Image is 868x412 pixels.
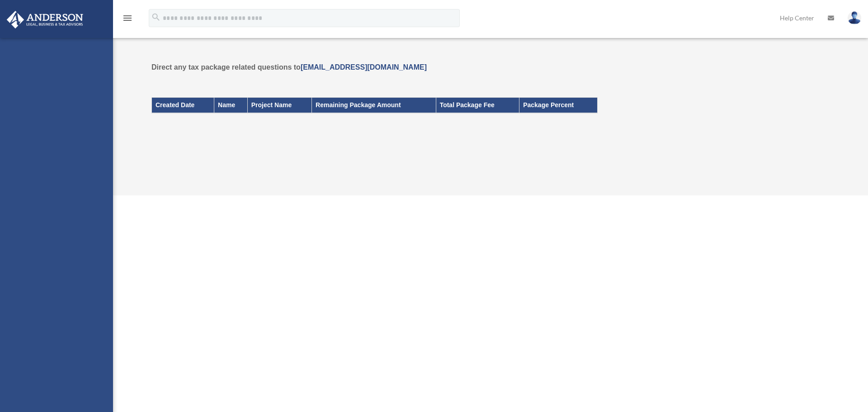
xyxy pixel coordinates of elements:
i: menu [122,13,133,24]
th: Created Date [152,98,214,113]
i: search [151,12,161,22]
img: Anderson Advisors Platinum Portal [4,11,86,28]
th: Remaining Package Amount [312,98,436,113]
strong: Direct any tax package related questions to [151,63,427,71]
img: User Pic [848,11,861,24]
th: Total Package Fee [436,98,519,113]
th: Project Name [247,98,311,113]
th: Name [214,98,248,113]
th: Package Percent [519,98,597,113]
a: [EMAIL_ADDRESS][DOMAIN_NAME] [301,63,427,71]
a: menu [122,16,133,24]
